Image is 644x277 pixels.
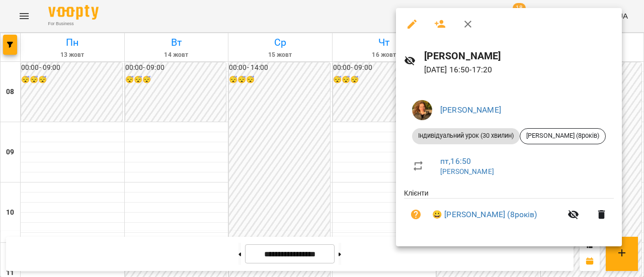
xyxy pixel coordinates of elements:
h6: [PERSON_NAME] [424,48,614,64]
a: 😀 [PERSON_NAME] (8років) [432,209,537,221]
a: [PERSON_NAME] [440,167,494,175]
button: Візит ще не сплачено. Додати оплату? [404,203,428,227]
ul: Клієнти [404,188,614,235]
span: [PERSON_NAME] (8років) [520,131,605,140]
span: Індивідуальний урок (30 хвилин) [412,131,520,140]
a: пт , 16:50 [440,156,471,166]
div: [PERSON_NAME] (8років) [520,128,606,144]
img: 511e0537fc91f9a2f647f977e8161626.jpeg [412,100,432,120]
a: [PERSON_NAME] [440,105,501,115]
p: [DATE] 16:50 - 17:20 [424,64,614,76]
